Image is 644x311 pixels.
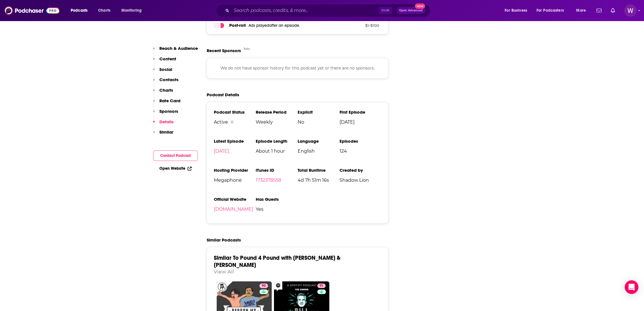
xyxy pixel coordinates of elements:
[262,283,266,289] span: 90
[214,196,256,202] h3: Official Website
[339,167,381,173] h3: Created by
[533,6,572,15] button: open menu
[255,167,297,173] h3: iTunes ID
[159,166,192,171] a: Open Website
[5,5,59,16] img: Podchaser - Follow, Share and Rate Podcasts
[537,7,564,15] span: For Podcasters
[297,167,339,173] h3: Total Runtime
[624,4,637,17] button: Show profile menu
[214,119,256,124] div: Active
[159,109,178,114] p: Sponsors
[297,177,339,183] span: 4d 7h 51m 16s
[229,22,245,28] span: Post -roll
[159,129,173,135] p: Similar
[320,283,323,289] span: 91
[214,65,381,71] p: We do not have sponsor history for this podcast yet or there are no sponsors.
[505,7,527,15] span: For Business
[339,119,381,124] span: [DATE]
[297,148,339,154] span: English
[207,48,241,53] span: Recent Sponsors
[572,6,593,15] button: open menu
[153,77,178,87] button: Contacts
[255,148,297,154] span: About 1 hour
[153,87,173,98] button: Charts
[317,283,326,288] a: 91
[415,3,425,9] span: New
[121,7,142,15] span: Monitoring
[501,6,534,15] button: open menu
[159,46,198,51] p: Reach & Audience
[94,6,114,15] a: Charts
[255,109,297,114] h3: Release Period
[67,6,95,15] button: open menu
[214,148,229,154] a: [DATE]
[153,98,180,109] button: Rate Card
[214,109,256,114] h3: Podcast Status
[255,119,297,124] span: Weekly
[159,98,180,103] p: Rate Card
[399,9,423,12] span: Open Advanced
[255,206,297,212] span: Yes
[153,109,178,119] button: Sponsors
[259,283,268,288] a: 90
[71,7,88,15] span: Podcasts
[98,7,110,15] span: Charts
[297,109,339,114] h3: Explicit
[159,67,172,72] p: Social
[379,7,392,14] span: Ctrl K
[153,56,176,67] button: Content
[625,280,638,294] div: Open Intercom Messenger
[255,138,297,144] h3: Episode Length
[608,6,617,15] a: Show notifications dropdown
[339,177,381,183] span: Shadow Lion
[297,138,339,144] h3: Language
[214,138,256,144] h3: Latest Episode
[297,119,339,124] span: No
[159,56,176,62] p: Content
[153,150,198,161] button: Contact Podcast
[339,109,381,114] h3: First Episode
[221,4,436,17] div: Search podcasts, credits, & more...
[159,87,173,93] p: Charts
[231,6,379,15] input: Search podcasts, credits, & more...
[207,92,239,97] h2: Podcast Details
[117,6,149,15] button: open menu
[153,119,174,130] button: Details
[214,167,256,173] h3: Hosting Provider
[153,46,198,56] button: Reach & Audience
[397,7,425,14] button: Open AdvancedNew
[214,206,253,212] a: [DOMAIN_NAME]
[339,148,381,154] span: 124
[576,7,586,15] span: More
[255,177,281,183] a: 1732378558
[248,23,300,28] span: Ads played after an episode .
[159,77,178,82] p: Contacts
[244,47,250,51] div: Beta
[594,6,604,15] a: Show notifications dropdown
[159,119,174,124] p: Details
[214,268,234,274] a: View All
[255,196,297,202] h3: Has Guests
[624,4,637,17] span: Logged in as williammwhite
[342,23,379,28] p: $ 1 - $ 100
[214,177,256,183] span: Megaphone
[214,254,340,268] a: Similar To Pound 4 Pound with [PERSON_NAME] & [PERSON_NAME]
[153,67,172,77] button: Social
[207,237,241,242] h2: Similar Podcasts
[339,138,381,144] h3: Episodes
[624,4,637,17] img: User Profile
[153,129,173,140] button: Similar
